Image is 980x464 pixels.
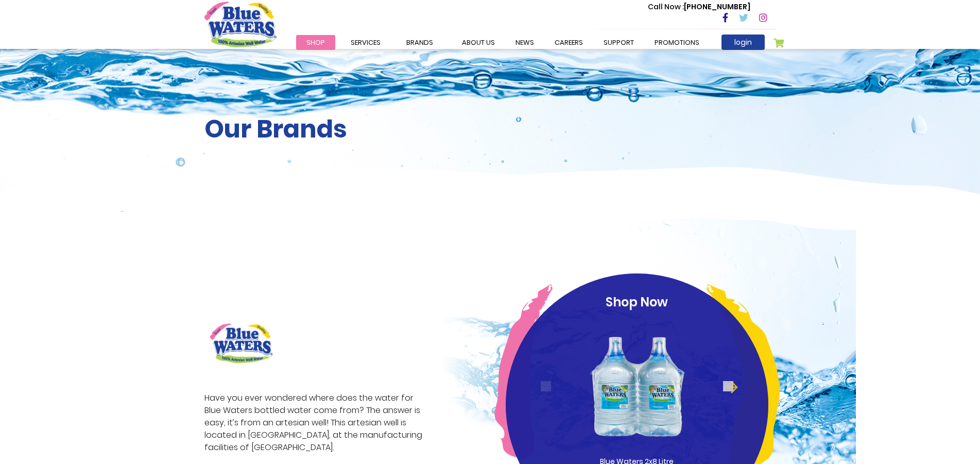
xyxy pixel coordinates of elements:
[648,2,684,12] span: Call Now :
[452,35,505,50] a: about us
[204,318,278,369] img: brand logo
[204,392,428,454] p: Have you ever wondered where does the water for Blue Waters bottled water come from? The answer i...
[648,2,750,12] p: [PHONE_NUMBER]
[406,38,433,47] span: Brands
[204,114,776,144] h2: Our Brands
[505,35,544,50] a: News
[525,293,749,312] p: Shop Now
[306,38,325,47] span: Shop
[351,38,381,47] span: Services
[541,381,551,391] button: Previous
[544,35,593,50] a: careers
[644,35,710,50] a: Promotions
[204,2,277,47] a: store logo
[723,381,733,391] button: Next
[721,35,765,50] a: login
[587,317,687,456] img: Blue_Waters_2x8_Litre_1_1.png
[593,35,644,50] a: support
[494,284,553,458] img: pink-curve.png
